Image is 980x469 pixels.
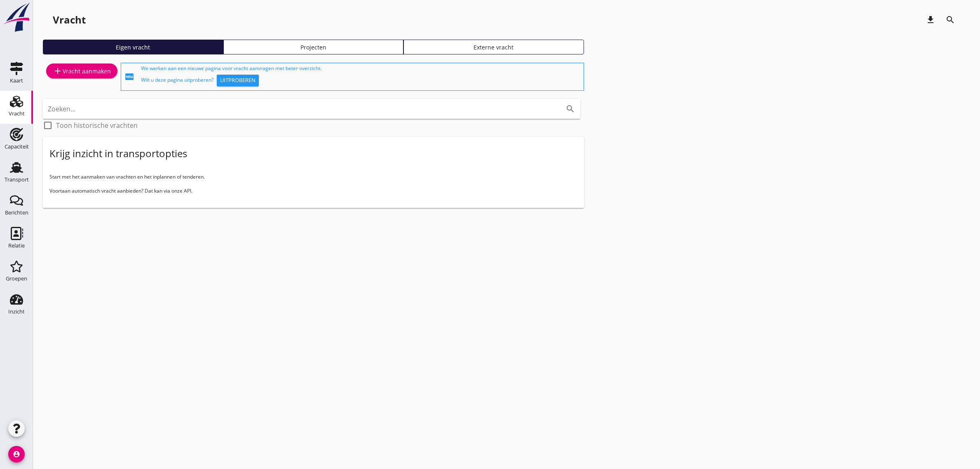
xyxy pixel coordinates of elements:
[8,446,25,462] i: account_circle
[220,76,256,85] div: Uitproberen
[56,121,138,130] label: Toon historische vrachten
[43,40,223,54] a: Eigen vracht
[945,15,955,25] i: search
[5,144,29,149] div: Capaciteit
[223,40,404,54] a: Projecten
[403,40,584,54] a: Externe vracht
[565,104,575,114] i: search
[9,111,25,116] div: Vracht
[48,102,552,115] input: Zoeken...
[53,66,111,76] div: Vracht aanmaken
[47,43,220,52] div: Eigen vracht
[8,309,25,314] div: Inzicht
[2,2,31,33] img: logo-small.a267ee39.svg
[53,66,63,76] i: add
[49,147,187,160] div: Krijg inzicht in transportopties
[141,65,580,89] div: We werken aan een nieuwe pagina voor vracht aanvragen met beter overzicht. Wilt u deze pagina uit...
[10,78,23,83] div: Kaart
[217,75,259,86] button: Uitproberen
[8,243,25,248] div: Relatie
[227,43,400,52] div: Projecten
[46,64,117,78] a: Vracht aanmaken
[407,43,580,52] div: Externe vracht
[6,276,27,281] div: Groepen
[49,173,577,181] p: Start met het aanmaken van vrachten en het inplannen of tenderen.
[124,72,134,82] i: fiber_new
[5,177,29,182] div: Transport
[53,13,86,26] div: Vracht
[5,210,28,215] div: Berichten
[49,187,577,195] p: Voortaan automatisch vracht aanbieden? Dat kan via onze API.
[926,15,935,25] i: download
